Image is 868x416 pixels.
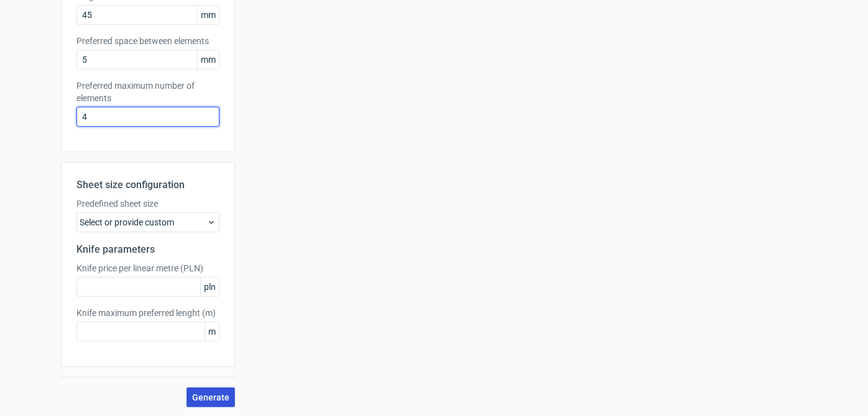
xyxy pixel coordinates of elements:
label: Knife price per linear metre (PLN) [76,262,219,274]
label: Predefined sheet size [76,197,219,210]
button: Generate [187,387,235,407]
h2: Knife parameters [76,242,219,257]
span: mm [197,6,219,24]
div: Select or provide custom [76,212,219,232]
span: pln [200,278,219,296]
h2: Sheet size configuration [76,178,219,192]
span: mm [197,50,219,69]
label: Preferred space between elements [76,35,219,47]
label: Preferred maximum number of elements [76,79,219,104]
label: Knife maximum preferred lenght (m) [76,307,219,319]
span: Generate [192,393,229,402]
span: m [205,322,219,341]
